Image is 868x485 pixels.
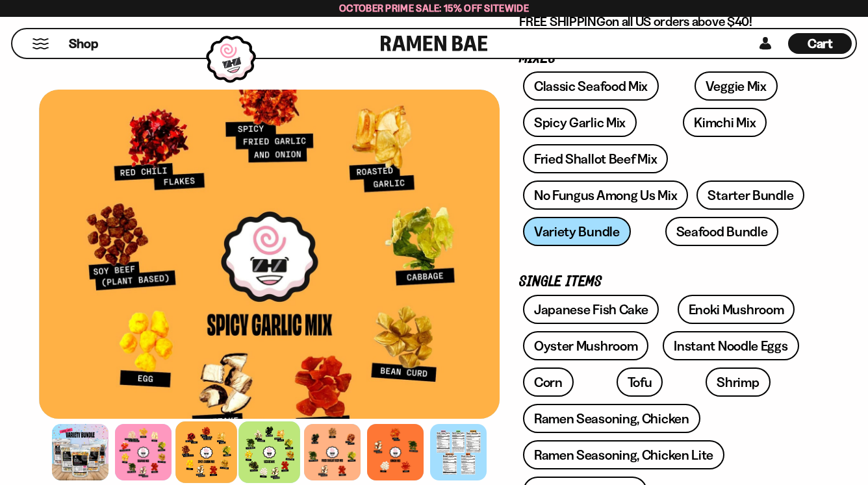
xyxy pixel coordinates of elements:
a: Fried Shallot Beef Mix [523,144,668,173]
a: Shop [69,33,98,54]
a: Japanese Fish Cake [523,295,659,324]
p: Single Items [519,276,810,288]
span: Shop [69,35,98,53]
a: Ramen Seasoning, Chicken [523,404,700,433]
button: Mobile Menu Trigger [32,38,49,49]
a: Corn [523,367,574,397]
a: Enoki Mushroom [678,295,795,324]
a: Classic Seafood Mix [523,71,659,101]
span: October Prime Sale: 15% off Sitewide [339,2,529,14]
a: Kimchi Mix [683,108,767,137]
a: Tofu [617,367,663,397]
a: Spicy Garlic Mix [523,108,637,137]
span: Cart [808,36,833,51]
a: Seafood Bundle [665,217,779,246]
a: Veggie Mix [695,71,778,101]
a: Oyster Mushroom [523,331,649,360]
a: Ramen Seasoning, Chicken Lite [523,440,724,469]
a: Shrimp [706,367,770,397]
div: Cart [788,29,852,58]
a: No Fungus Among Us Mix [523,180,688,210]
a: Starter Bundle [696,180,804,210]
a: Instant Noodle Eggs [663,331,798,360]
